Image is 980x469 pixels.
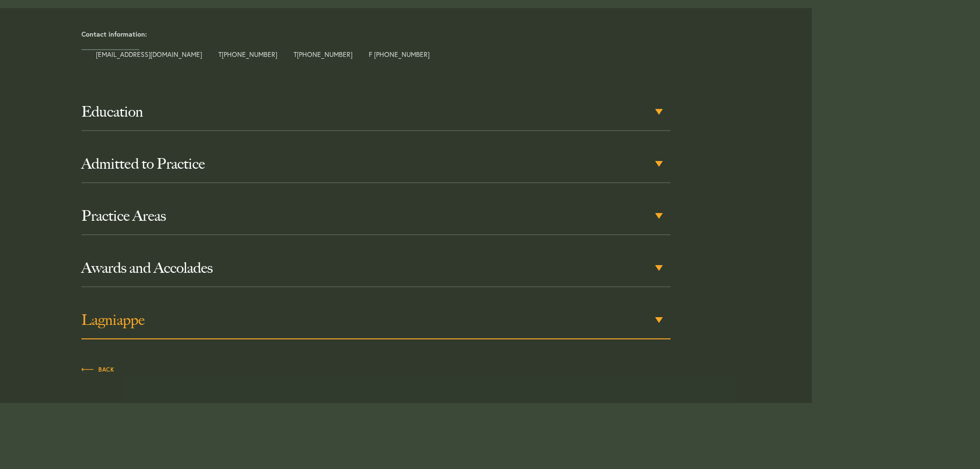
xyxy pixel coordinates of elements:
[81,29,147,39] strong: Contact information:
[222,50,277,59] a: [PHONE_NUMBER]
[81,207,671,225] h3: Practice Areas
[369,51,430,58] span: F [PHONE_NUMBER]
[81,103,671,121] h3: Education
[294,51,352,58] span: T
[96,50,202,59] a: [EMAIL_ADDRESS][DOMAIN_NAME]
[218,51,277,58] span: T
[81,367,114,373] span: Back
[81,155,671,173] h3: Admitted to Practice
[81,311,671,329] h3: Lagniappe
[81,259,671,277] h3: Awards and Accolades
[297,50,352,59] a: [PHONE_NUMBER]
[81,363,114,374] a: Back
